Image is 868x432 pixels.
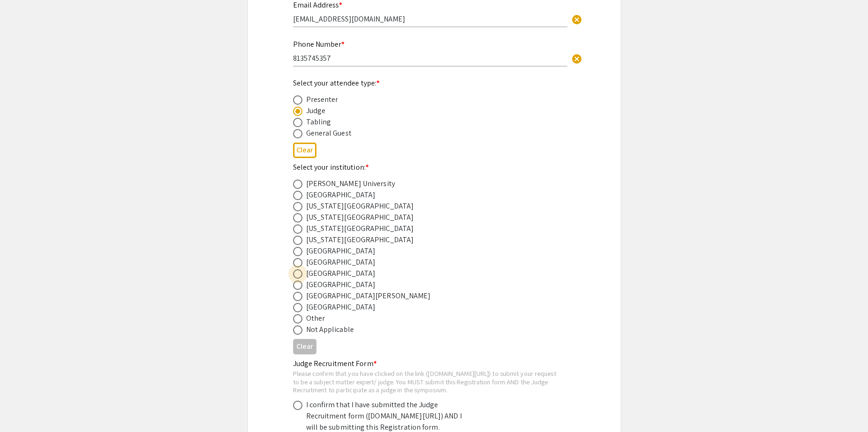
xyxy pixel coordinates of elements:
div: [GEOGRAPHIC_DATA] [306,302,376,313]
div: [US_STATE][GEOGRAPHIC_DATA] [306,234,414,245]
mat-label: Phone Number [293,39,344,49]
div: Tabling [306,116,331,128]
div: [GEOGRAPHIC_DATA] [306,268,376,279]
div: [US_STATE][GEOGRAPHIC_DATA] [306,212,414,223]
div: [GEOGRAPHIC_DATA] [306,257,376,268]
span: cancel [571,14,582,25]
button: Clear [293,143,316,158]
button: Clear [293,339,316,354]
button: Clear [567,49,586,68]
div: [GEOGRAPHIC_DATA] [306,279,376,290]
div: General Guest [306,128,352,139]
div: [GEOGRAPHIC_DATA] [306,189,376,201]
input: Type Here [293,53,567,63]
div: [US_STATE][GEOGRAPHIC_DATA] [306,223,414,234]
div: Not Applicable [306,324,354,335]
input: Type Here [293,14,567,24]
span: cancel [571,53,582,65]
mat-label: Judge Recruitment Form [293,359,377,368]
div: [GEOGRAPHIC_DATA][PERSON_NAME] [306,290,431,302]
div: [GEOGRAPHIC_DATA] [306,245,376,257]
div: Other [306,313,325,324]
button: Clear [567,10,586,29]
mat-label: Select your institution: [293,162,369,172]
div: Please confirm that you have clicked on the link ([DOMAIN_NAME][URL]) to submit your request to b... [293,369,560,394]
mat-label: Select your attendee type: [293,78,380,88]
iframe: Chat [7,390,40,425]
div: Presenter [306,94,338,105]
div: [US_STATE][GEOGRAPHIC_DATA] [306,201,414,212]
div: [PERSON_NAME] University [306,178,395,189]
div: Judge [306,105,326,116]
